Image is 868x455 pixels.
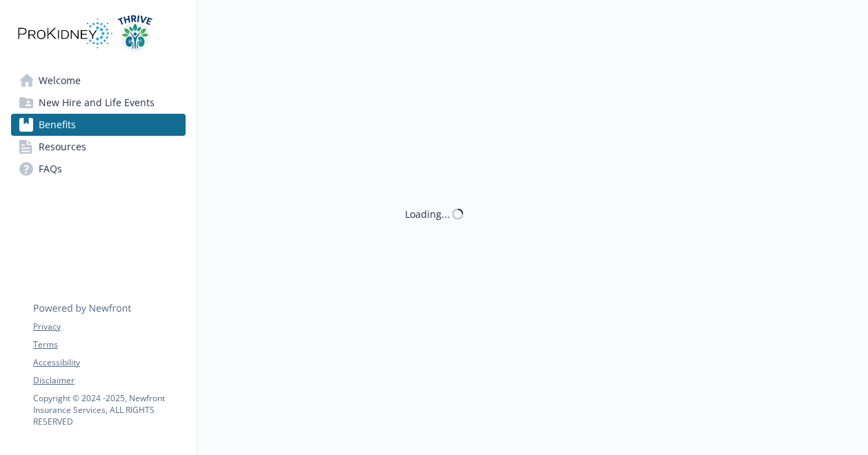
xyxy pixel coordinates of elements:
[33,356,185,369] a: Accessibility
[11,136,186,158] a: Resources
[33,392,185,427] p: Copyright © 2024 - 2025 , Newfront Insurance Services, ALL RIGHTS RESERVED
[33,374,185,387] a: Disclaimer
[39,136,86,158] span: Resources
[39,158,62,180] span: FAQs
[39,114,76,136] span: Benefits
[11,158,186,180] a: FAQs
[39,70,81,92] span: Welcome
[11,70,186,92] a: Welcome
[33,338,185,351] a: Terms
[11,92,186,114] a: New Hire and Life Events
[405,207,450,221] div: Loading...
[11,114,186,136] a: Benefits
[39,92,155,114] span: New Hire and Life Events
[33,321,185,333] a: Privacy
